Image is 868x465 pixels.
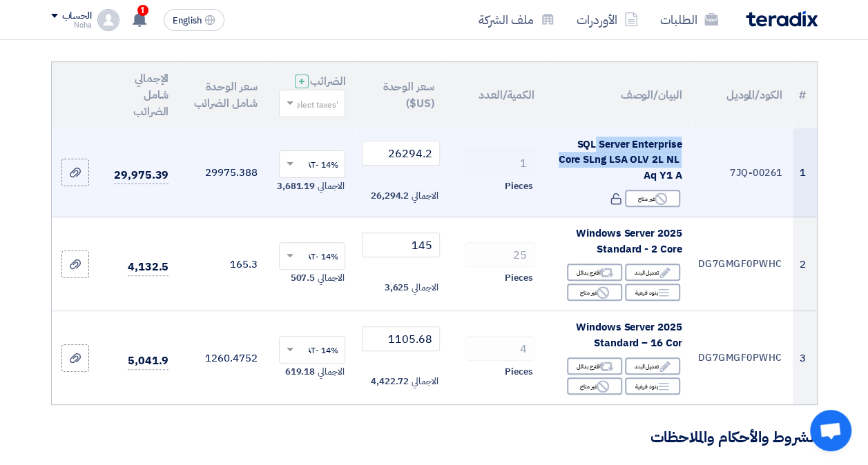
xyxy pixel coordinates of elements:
[356,62,445,128] th: سعر الوحدة (US$)
[114,167,168,184] span: 29,975.39
[298,73,305,90] span: +
[505,179,532,193] span: Pieces
[566,3,649,36] a: الأوردرات
[180,217,268,311] td: 165.3
[362,326,439,351] input: أدخل سعر الوحدة
[625,284,680,301] div: بنود فرعية
[746,11,818,27] img: Teradix logo
[412,189,438,203] span: الاجمالي
[467,3,566,36] a: ملف الشركة
[412,281,438,295] span: الاجمالي
[625,357,680,375] div: تعديل البند
[693,128,793,217] td: 7JQ-00261
[693,62,793,128] th: الكود/الموديل
[465,336,534,361] input: RFQ_STEP1.ITEMS.2.AMOUNT_TITLE
[99,62,180,128] th: الإجمالي شامل الضرائب
[371,375,409,388] span: 4,422.72
[559,137,682,183] span: SQL Server Enterprise Core SLng LSA OLV 2L NL Aq Y1 A
[793,62,816,128] th: #
[318,179,344,193] span: الاجمالي
[164,9,224,31] button: English
[128,353,168,370] span: 5,041.9
[51,427,818,448] h3: الشروط والأحكام والملاحظات
[693,311,793,405] td: DG7GMGF0PWHC
[362,232,439,257] input: أدخل سعر الوحدة
[277,179,315,193] span: 3,681.19
[567,357,622,375] div: اقترح بدائل
[362,141,439,166] input: أدخل سعر الوحدة
[625,190,680,207] div: غير متاح
[279,242,345,270] ng-select: VAT
[318,365,344,379] span: الاجمالي
[371,189,409,203] span: 26,294.2
[318,271,344,285] span: الاجمالي
[412,375,438,388] span: الاجمالي
[173,16,202,26] span: English
[576,226,682,257] span: Windows Server 2025 Standard - 2 Core
[625,264,680,281] div: تعديل البند
[285,365,315,379] span: 619.18
[567,264,622,281] div: اقترح بدائل
[793,217,816,311] td: 2
[576,319,682,350] span: Windows Server 2025 Standard – 16 Cor
[793,128,816,217] td: 1
[810,410,851,451] div: Open chat
[793,311,816,405] td: 3
[693,217,793,311] td: DG7GMGF0PWHC
[505,365,532,379] span: Pieces
[465,150,534,175] input: RFQ_STEP1.ITEMS.2.AMOUNT_TITLE
[505,271,532,285] span: Pieces
[180,128,268,217] td: 29975.388
[51,21,92,29] div: Noha
[546,62,693,128] th: البيان/الوصف
[567,284,622,301] div: غير متاح
[97,9,119,31] img: profile_test.png
[128,259,168,276] span: 4,132.5
[137,5,148,16] span: 1
[625,377,680,395] div: بنود فرعية
[180,62,268,128] th: سعر الوحدة شامل الضرائب
[291,271,316,285] span: 507.5
[180,311,268,405] td: 1260.4752
[445,62,546,128] th: الكمية/العدد
[279,150,345,178] ng-select: VAT
[385,281,409,295] span: 3,625
[649,3,729,36] a: الطلبات
[268,62,356,128] th: الضرائب
[279,336,345,364] ng-select: VAT
[62,10,92,22] div: الحساب
[567,377,622,395] div: غير متاح
[465,242,534,267] input: RFQ_STEP1.ITEMS.2.AMOUNT_TITLE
